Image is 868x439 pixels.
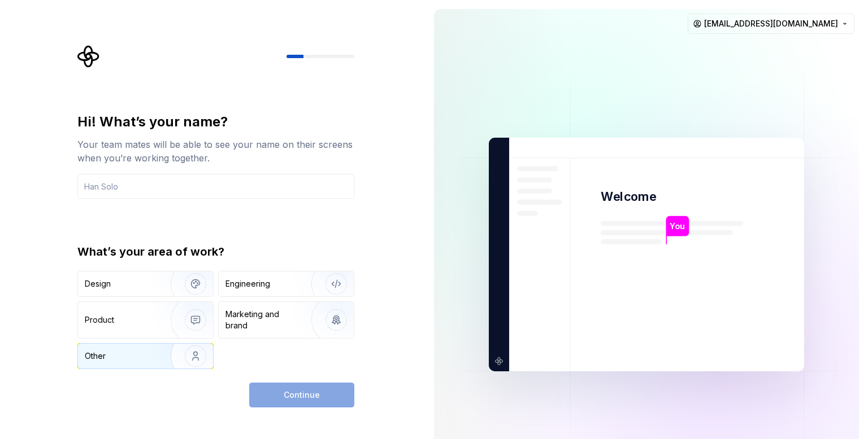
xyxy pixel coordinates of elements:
[670,220,685,232] p: You
[225,278,270,289] div: Engineering
[225,309,302,331] div: Marketing and brand
[601,188,656,205] p: Welcome
[688,14,854,34] button: [EMAIL_ADDRESS][DOMAIN_NAME]
[77,174,354,199] input: Han Solo
[77,113,354,131] div: Hi! What’s your name?
[77,244,354,260] div: What’s your area of work?
[85,278,111,289] div: Design
[85,314,114,326] div: Product
[77,138,354,165] div: Your team mates will be able to see your name on their screens when you’re working together.
[85,350,106,362] div: Other
[77,45,100,68] svg: Supernova Logo
[704,18,838,29] span: [EMAIL_ADDRESS][DOMAIN_NAME]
